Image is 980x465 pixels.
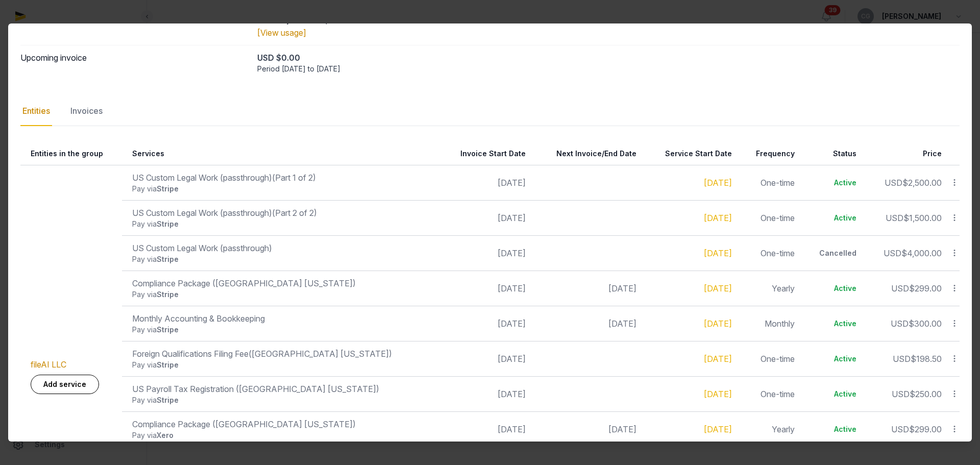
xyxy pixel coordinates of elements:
td: Yearly [738,271,801,306]
a: fileAI LLC [31,359,66,370]
td: Yearly [738,411,801,447]
span: $250.00 [910,389,942,399]
div: Active [811,389,856,399]
div: US Custom Legal Work (passthrough) [132,172,432,184]
div: Pay via [132,289,432,300]
span: $4,000.00 [901,248,942,258]
span: Stripe [157,290,179,299]
div: Pay via [132,254,432,264]
span: USD [885,178,902,188]
th: Entities in the group [20,142,122,165]
dt: Additional hours [20,14,249,39]
span: USD [893,354,911,364]
td: One-time [738,341,801,376]
div: USD $0.00 [257,52,960,64]
a: [DATE] [704,319,732,329]
div: Active [811,354,856,364]
th: Service Start Date [643,142,738,165]
th: Status [801,142,862,165]
a: [DATE] [704,354,732,364]
span: Stripe [157,325,179,334]
a: Add service [31,375,99,394]
div: Pay via [132,395,432,405]
span: $299.00 [909,424,942,434]
div: Active [811,424,856,434]
span: Stripe [157,184,179,193]
a: [DATE] [704,213,732,223]
div: Invoices [68,96,105,126]
td: One-time [738,200,801,235]
span: Stripe [157,219,179,228]
nav: Tabs [20,96,960,126]
th: Services [122,142,438,165]
td: [DATE] [438,341,532,376]
span: [DATE] [608,283,636,293]
div: US Payroll Tax Registration ([GEOGRAPHIC_DATA] [US_STATE]) [132,383,432,395]
td: One-time [738,165,801,200]
span: USD [891,424,909,434]
span: $1,500.00 [903,213,942,223]
div: Pay via [132,360,432,370]
a: [DATE] [704,178,732,188]
td: One-time [738,235,801,271]
dt: Upcoming invoice [20,52,249,74]
span: Xero [157,431,174,439]
div: Pay via [132,430,432,440]
td: [DATE] [438,271,532,306]
div: Pay via [132,219,432,229]
div: Compliance Package ([GEOGRAPHIC_DATA] [US_STATE]) [132,277,432,289]
span: Stripe [157,255,179,263]
span: $300.00 [909,319,942,329]
th: Frequency [738,142,801,165]
span: Stripe [157,360,179,369]
td: [DATE] [438,200,532,235]
div: Active [811,283,856,293]
a: [DATE] [704,389,732,399]
strong: 10 hour/s [257,15,295,26]
td: One-time [738,376,801,411]
td: [DATE] [438,235,532,271]
a: [DATE] [704,424,732,434]
span: Stripe [157,396,179,404]
div: US Custom Legal Work (passthrough) [132,242,432,254]
span: USD [891,319,909,329]
td: Monthly [738,306,801,341]
span: USD [892,389,910,399]
div: Pay via [132,325,432,335]
div: Active [811,319,856,329]
div: Pay via [132,184,432,194]
div: US Custom Legal Work (passthrough) [132,207,432,219]
span: USD [884,248,901,258]
th: Price [863,142,948,165]
a: [View usage] [257,28,306,38]
div: Active [811,178,856,188]
div: Foreign Qualifications Filing Fee [132,348,432,360]
span: USD [886,213,903,223]
div: Monthly Accounting & Bookkeeping [132,312,432,325]
div: Cancelled [811,248,856,258]
span: [DATE] [608,319,636,329]
th: Invoice Start Date [438,142,532,165]
th: Next Invoice/End Date [532,142,643,165]
span: $299.00 [909,283,942,293]
span: (Part 2 of 2) [272,208,317,218]
span: $198.50 [911,354,942,364]
div: Active [811,213,856,223]
span: (Part 1 of 2) [272,173,316,183]
div: Period [DATE] to [DATE] [257,64,960,74]
div: Compliance Package ([GEOGRAPHIC_DATA] [US_STATE]) [132,418,432,430]
span: ([GEOGRAPHIC_DATA] [US_STATE]) [249,349,392,359]
td: [DATE] [438,165,532,200]
a: [DATE] [704,283,732,293]
a: [DATE] [704,248,732,258]
span: [DATE] [608,424,636,434]
span: $2,500.00 [902,178,942,188]
div: Entities [20,96,52,126]
td: [DATE] [438,411,532,447]
td: [DATE] [438,376,532,411]
td: [DATE] [438,306,532,341]
span: USD [891,283,909,293]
